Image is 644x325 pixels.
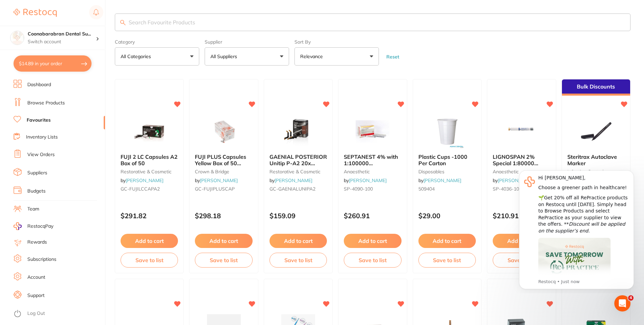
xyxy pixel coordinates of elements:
[499,115,543,148] img: LIGNOSPAN 2% Special 1:80000 adrenalin 2.2ml 2xBox 50 Blue
[349,177,387,183] a: [PERSON_NAME]
[614,295,630,311] iframe: Intercom live chat
[27,100,65,106] a: Browse Products
[493,154,550,166] b: LIGNOSPAN 2% Special 1:80000 adrenalin 2.2ml 2xBox 50 Blue
[269,253,327,268] button: Save to list
[418,253,476,268] button: Save to list
[121,177,163,183] span: by
[425,115,469,148] img: Plastic Cups -1000 Per Carton
[10,31,24,45] img: Coonabarabran Dental Surgery
[27,170,47,176] a: Suppliers
[344,186,373,192] span: SP-4090-100
[27,310,45,317] a: Log Out
[121,186,160,192] span: GC-FUJILCCAPA2
[195,154,252,166] b: FUJI PLUS Capsules Yellow Box of 50 Luting Cement
[26,134,58,141] a: Inventory Lists
[344,169,401,174] small: anaesthetic
[567,154,625,166] b: Steritrax Autoclave Marker
[205,47,289,66] button: All Suppliers
[294,47,379,66] button: Relevance
[509,164,644,293] iframe: Intercom notifications message
[269,153,327,173] span: GAENIAL POSTERIOR Unitip P-A2 20x 0.16ml (0.28g)
[269,212,327,220] p: $159.09
[562,79,630,96] div: Bulk Discounts
[126,177,163,183] a: [PERSON_NAME]
[351,115,394,148] img: SEPTANEST 4% with 1:100000 adrenalin 2.2ml 2xBox 50 GOLD
[418,212,476,220] p: $29.00
[344,212,401,220] p: $260.91
[27,239,47,246] a: Rewards
[115,39,199,45] label: Category
[121,234,178,248] button: Add to cart
[294,39,379,45] label: Sort By
[195,186,235,192] span: GC-FUJIPLUSCAP
[344,234,401,248] button: Add to cart
[14,9,57,17] img: Restocq Logo
[14,222,22,230] img: RestocqPay
[27,117,51,124] a: Favourites
[493,153,545,179] span: LIGNOSPAN 2% Special 1:80000 [MEDICAL_DATA] 2.2ml 2xBox 50 Blue
[121,212,178,220] p: $291.82
[493,186,522,192] span: SP-4036-100
[418,186,435,192] span: 509404
[344,253,401,268] button: Save to list
[275,177,312,183] a: [PERSON_NAME]
[344,153,401,179] span: SEPTANEST 4% with 1:100000 [MEDICAL_DATA] 2.2ml 2xBox 50 GOLD
[269,234,327,248] button: Add to cart
[121,154,178,166] b: FUJI 2 LC Capsules A2 Box of 50
[384,54,401,60] button: Reset
[493,177,536,183] span: by
[195,169,252,174] small: crown & bridge
[276,115,320,148] img: GAENIAL POSTERIOR Unitip P-A2 20x 0.16ml (0.28g)
[27,274,45,281] a: Account
[195,234,252,248] button: Add to cart
[195,253,252,268] button: Save to list
[14,308,103,319] button: Log Out
[202,115,246,148] img: FUJI PLUS Capsules Yellow Box of 50 Luting Cement
[210,53,240,60] p: All Suppliers
[269,177,312,183] span: by
[418,234,476,248] button: Add to cart
[498,177,536,183] a: [PERSON_NAME]
[574,115,618,148] img: Steritrax Autoclave Marker
[418,177,461,183] span: by
[418,154,476,166] b: Plastic Cups -1000 Per Carton
[14,55,92,72] button: $14.89 in your order
[493,212,550,220] p: $210.91
[27,292,45,299] a: Support
[418,169,476,174] small: disposables
[27,151,55,158] a: View Orders
[27,206,39,212] a: Team
[269,186,315,192] span: GC-GAENIALUNIPA2
[121,253,178,268] button: Save to list
[628,295,634,301] span: 4
[121,53,154,60] p: All Categories
[27,188,46,195] a: Budgets
[14,5,57,21] a: Restocq Logo
[195,212,252,220] p: $298.18
[28,39,96,45] p: Switch account
[127,115,171,148] img: FUJI 2 LC Capsules A2 Box of 50
[269,154,327,166] b: GAENIAL POSTERIOR Unitip P-A2 20x 0.16ml (0.28g)
[567,153,617,166] span: Steritrax Autoclave Marker
[300,53,326,60] p: Relevance
[121,153,178,166] span: FUJI 2 LC Capsules A2 Box of 50
[115,14,630,31] input: Search Favourite Products
[418,153,467,166] span: Plastic Cups -1000 Per Carton
[121,169,178,174] small: restorative & cosmetic
[493,169,550,174] small: anaesthetic
[27,81,51,88] a: Dashboard
[195,177,238,183] span: by
[115,47,199,66] button: All Categories
[344,154,401,166] b: SEPTANEST 4% with 1:100000 adrenalin 2.2ml 2xBox 50 GOLD
[205,39,289,45] label: Supplier
[27,223,53,230] span: RestocqPay
[28,31,96,37] h4: Coonabarabran Dental Surgery
[269,169,327,174] small: restorative & cosmetic
[14,222,53,230] a: RestocqPay
[195,153,246,173] span: FUJI PLUS Capsules Yellow Box of 50 Luting Cement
